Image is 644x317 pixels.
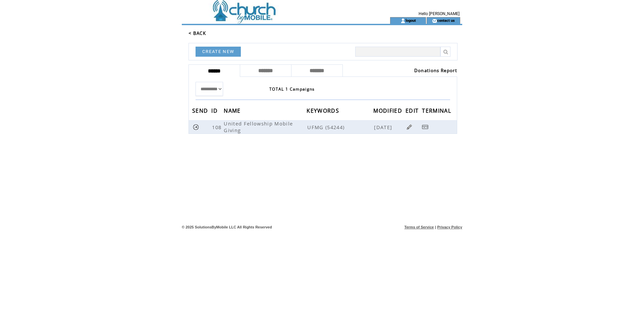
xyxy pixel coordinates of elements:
[373,105,404,118] span: MODIFIED
[224,105,242,118] span: NAME
[211,105,219,118] span: ID
[211,108,219,112] a: ID
[422,105,453,118] span: TERMINAL
[435,225,436,229] span: |
[414,67,457,73] a: Donations Report
[373,108,404,112] a: MODIFIED
[182,225,272,229] span: © 2025 SolutionsByMobile LLC All Rights Reserved
[437,225,462,229] a: Privacy Policy
[212,124,223,130] span: 108
[224,120,293,134] span: United Fellowship Mobile Giving
[307,108,341,112] a: KEYWORDS
[189,30,206,36] a: < BACK
[224,108,242,112] a: NAME
[406,18,416,22] a: logout
[406,105,420,118] span: EDIT
[437,18,455,22] a: contact us
[432,18,437,23] img: contact_us_icon.gif
[400,18,406,23] img: account_icon.gif
[405,225,434,229] a: Terms of Service
[419,11,460,16] span: Hello [PERSON_NAME]
[374,124,394,130] span: [DATE]
[269,86,315,92] span: TOTAL 1 Campaigns
[196,47,241,57] a: CREATE NEW
[307,124,373,130] span: UFMG (54244)
[192,105,210,118] span: SEND
[307,105,341,118] span: KEYWORDS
